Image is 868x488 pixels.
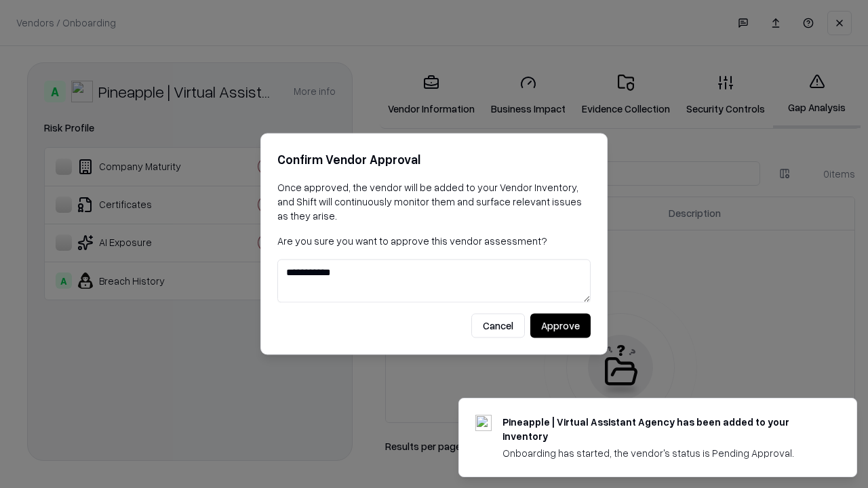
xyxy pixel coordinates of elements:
[471,314,525,338] button: Cancel
[475,415,492,431] img: trypineapple.com
[277,234,591,248] p: Are you sure you want to approve this vendor assessment?
[530,314,591,338] button: Approve
[502,415,824,443] div: Pineapple | Virtual Assistant Agency has been added to your inventory
[502,446,824,460] div: Onboarding has started, the vendor's status is Pending Approval.
[277,150,591,169] h2: Confirm Vendor Approval
[277,180,591,223] p: Once approved, the vendor will be added to your Vendor Inventory, and Shift will continuously mon...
